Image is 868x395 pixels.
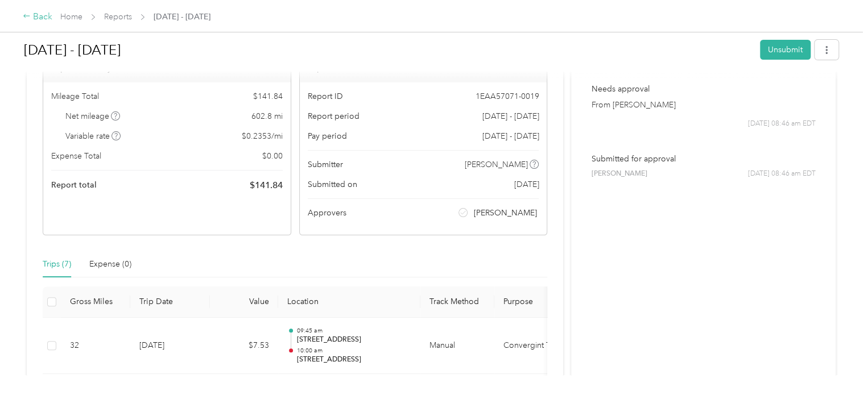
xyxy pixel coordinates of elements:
[210,286,278,318] th: Value
[296,355,411,365] p: [STREET_ADDRESS]
[296,347,411,355] p: 10:00 am
[474,207,537,219] span: [PERSON_NAME]
[308,110,359,122] span: Report period
[804,331,868,395] iframe: Everlance-gr Chat Button Frame
[494,286,580,318] th: Purpose
[61,318,130,375] td: 32
[308,178,357,190] span: Submitted on
[51,179,97,191] span: Report total
[51,90,99,102] span: Mileage Total
[591,169,647,179] span: [PERSON_NAME]
[23,10,52,24] div: Back
[748,119,816,129] span: [DATE] 08:46 am EDT
[748,169,816,179] span: [DATE] 08:46 am EDT
[308,159,343,171] span: Submitter
[250,178,283,192] span: $ 141.84
[61,286,130,318] th: Gross Miles
[130,318,210,375] td: [DATE]
[514,178,539,190] span: [DATE]
[760,40,811,60] button: Unsubmit
[65,130,121,142] span: Variable rate
[475,90,539,102] span: 1EAA57071-0019
[296,327,411,335] p: 09:45 am
[420,286,494,318] th: Track Method
[154,11,210,23] span: [DATE] - [DATE]
[482,110,539,122] span: [DATE] - [DATE]
[130,286,210,318] th: Trip Date
[51,150,101,162] span: Expense Total
[308,130,347,142] span: Pay period
[65,110,121,122] span: Net mileage
[242,130,283,142] span: $ 0.2353 / mi
[591,99,816,111] p: From [PERSON_NAME]
[104,12,132,22] a: Reports
[43,258,71,271] div: Trips (7)
[308,90,343,102] span: Report ID
[89,258,131,271] div: Expense (0)
[296,335,411,345] p: [STREET_ADDRESS]
[494,318,580,375] td: Convergint Technologies
[60,12,82,22] a: Home
[420,318,494,375] td: Manual
[591,83,816,95] p: Needs approval
[591,153,816,165] p: Submitted for approval
[210,318,278,375] td: $7.53
[278,286,420,318] th: Location
[251,110,283,122] span: 602.8 mi
[262,150,283,162] span: $ 0.00
[465,159,528,171] span: [PERSON_NAME]
[24,36,752,64] h1: Sep 1 - 30, 2025
[308,207,346,219] span: Approvers
[253,90,283,102] span: $ 141.84
[482,130,539,142] span: [DATE] - [DATE]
